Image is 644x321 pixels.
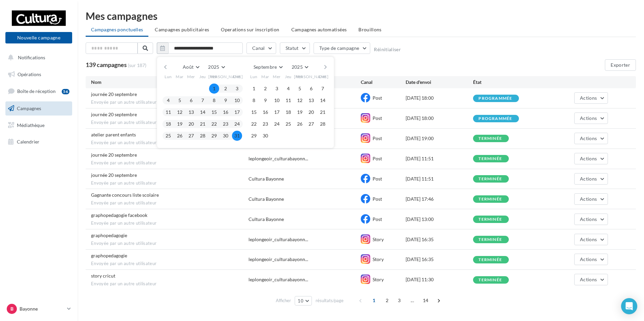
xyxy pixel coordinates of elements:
span: graphopedagogie [91,232,127,238]
span: Operations sur inscription [221,27,279,32]
button: 30 [260,131,270,141]
span: Actions [580,95,597,101]
span: Story [373,277,384,282]
div: terminée [478,258,502,262]
span: Lun [165,74,172,79]
div: [DATE] 11:51 [406,155,473,162]
span: Story [373,236,384,242]
button: 26 [295,119,305,129]
button: 29 [209,131,219,141]
div: Date d'envoi [406,79,473,86]
span: Mer [273,74,281,79]
div: [DATE] 16:35 [406,256,473,263]
button: 2 [221,84,231,94]
button: Actions [574,254,608,265]
div: terminée [478,177,502,181]
button: 18 [163,119,173,129]
button: 9 [260,95,270,105]
button: Actions [574,193,608,205]
a: Boîte de réception56 [4,84,74,98]
button: 25 [163,131,173,141]
button: Actions [574,274,608,285]
span: (sur 187) [128,62,146,69]
span: Envoyée par un autre utilisateur [91,261,248,267]
a: Calendrier [4,135,74,149]
button: Actions [574,92,608,104]
span: Actions [580,236,597,242]
span: [PERSON_NAME] [294,74,329,79]
button: 15 [249,107,259,117]
button: Exporter [605,59,636,71]
button: 19 [295,107,305,117]
span: Brouillons [358,27,382,32]
span: graphopedagogie facebook [91,212,147,218]
button: 24 [272,119,282,129]
span: Envoyée par un autre utilisateur [91,160,248,166]
button: 4 [163,95,173,105]
button: Nouvelle campagne [5,32,72,43]
span: leplongeoir_culturabayonn... [248,155,308,162]
div: 56 [62,89,69,94]
button: Actions [574,214,608,225]
span: Campagnes publicitaires [155,27,209,32]
button: 14 [198,107,208,117]
button: 8 [249,95,259,105]
button: Septembre [251,62,285,72]
span: Actions [580,156,597,161]
button: 26 [175,131,185,141]
div: Mes campagnes [86,11,636,21]
button: 23 [260,119,270,129]
button: 27 [186,131,196,141]
span: Actions [580,277,597,282]
div: Open Intercom Messenger [621,298,637,314]
span: ... [407,295,418,306]
span: Gagnante concours liste scolaire [91,192,159,198]
button: 20 [186,119,196,129]
button: 19 [175,119,185,129]
button: Actions [574,173,608,185]
button: 4 [283,84,293,94]
span: 10 [298,298,303,303]
button: 21 [198,119,208,129]
button: 17 [272,107,282,117]
div: [DATE] 17:46 [406,196,473,202]
span: B [10,306,13,312]
span: Envoyée par un autre utilisateur [91,240,248,247]
div: Cultura Bayonne [248,196,284,202]
button: 28 [318,119,328,129]
div: terminée [478,237,502,242]
span: 14 [420,295,431,306]
span: Jeu [285,74,292,79]
button: 2 [260,84,270,94]
span: Septembre [254,64,277,70]
span: Actions [580,176,597,182]
div: programmée [478,96,512,101]
button: 22 [209,119,219,129]
p: Bayonne [20,306,64,312]
span: Calendrier [17,139,39,145]
button: Août [180,62,202,72]
button: 2025 [289,62,311,72]
a: Opérations [4,67,74,82]
div: terminée [478,157,502,161]
a: B Bayonne [5,302,72,315]
button: 7 [198,95,208,105]
span: 1 [369,295,379,306]
button: 1 [249,84,259,94]
button: 15 [209,107,219,117]
span: Post [373,95,382,101]
div: [DATE] 18:00 [406,115,473,122]
span: 139 campagnes [86,61,127,68]
div: Canal [361,79,406,86]
span: Actions [580,256,597,262]
button: 31 [232,131,242,141]
button: 24 [232,119,242,129]
button: 13 [186,107,196,117]
button: 7 [318,84,328,94]
button: Actions [574,133,608,144]
span: leplongeoir_culturabayonn... [248,256,308,263]
button: 5 [295,84,305,94]
button: 10 [295,296,312,306]
span: Envoyée par un autre utilisateur [91,180,248,186]
button: 14 [318,95,328,105]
